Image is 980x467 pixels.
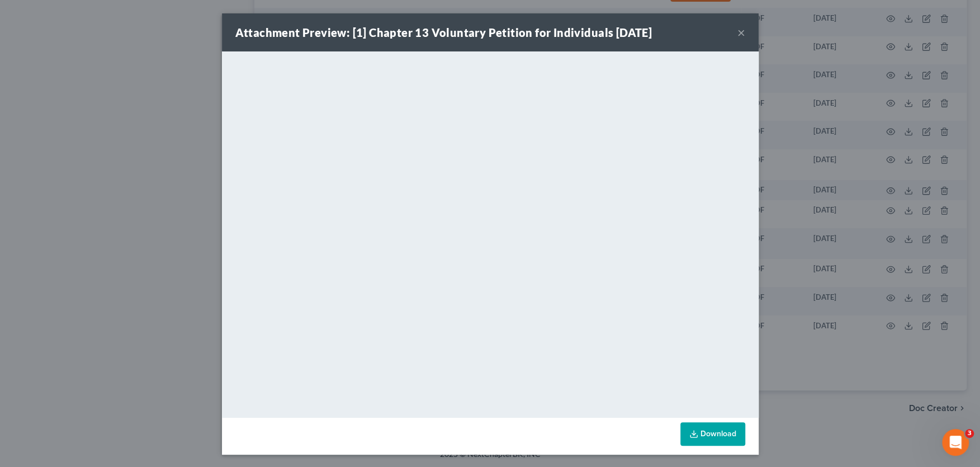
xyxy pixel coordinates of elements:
[222,51,759,415] iframe: <object ng-attr-data='[URL][DOMAIN_NAME]' type='application/pdf' width='100%' height='650px'></ob...
[942,429,969,456] iframe: Intercom live chat
[737,26,745,39] button: ×
[680,422,745,446] a: Download
[235,26,652,39] strong: Attachment Preview: [1] Chapter 13 Voluntary Petition for Individuals [DATE]
[965,429,974,438] span: 3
